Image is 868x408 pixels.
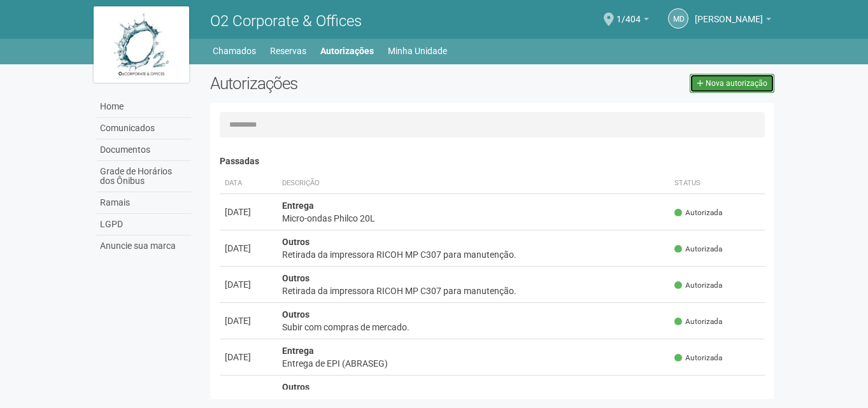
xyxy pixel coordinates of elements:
[282,285,665,297] div: Retirada da impressora RICOH MP C307 para manutenção.
[695,16,771,26] a: [PERSON_NAME]
[225,242,272,255] div: [DATE]
[225,387,272,400] div: [DATE]
[220,173,277,194] th: Data
[282,382,309,392] strong: Outros
[282,237,309,247] strong: Outros
[282,346,314,356] strong: Entrega
[270,42,306,60] a: Reservas
[282,248,665,261] div: Retirada da impressora RICOH MP C307 para manutenção.
[695,2,763,24] span: Michele de Carvalho
[210,74,483,93] h2: Autorizações
[210,12,362,30] span: O2 Corporate & Offices
[97,214,191,236] a: LGPD
[225,351,272,363] div: [DATE]
[388,42,447,60] a: Minha Unidade
[94,6,189,83] img: logo.jpg
[282,273,309,283] strong: Outros
[225,206,272,218] div: [DATE]
[669,173,765,194] th: Status
[97,118,191,139] a: Comunicados
[97,139,191,161] a: Documentos
[616,2,641,24] span: 1/404
[97,192,191,214] a: Ramais
[674,353,722,363] span: Autorizada
[674,244,722,255] span: Autorizada
[225,314,272,327] div: [DATE]
[674,208,722,218] span: Autorizada
[282,357,665,370] div: Entrega de EPI (ABRASEG)
[282,309,309,320] strong: Outros
[674,280,722,291] span: Autorizada
[277,173,670,194] th: Descrição
[706,79,767,88] span: Nova autorização
[674,316,722,327] span: Autorizada
[220,157,765,166] h4: Passadas
[690,74,774,93] a: Nova autorização
[225,278,272,291] div: [DATE]
[282,321,665,334] div: Subir com compras de mercado.
[213,42,256,60] a: Chamados
[282,212,665,225] div: Micro-ondas Philco 20L
[97,96,191,118] a: Home
[674,389,722,400] span: Autorizada
[320,42,374,60] a: Autorizações
[97,236,191,257] a: Anuncie sua marca
[97,161,191,192] a: Grade de Horários dos Ônibus
[616,16,649,26] a: 1/404
[668,8,688,29] a: Md
[282,200,314,211] strong: Entrega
